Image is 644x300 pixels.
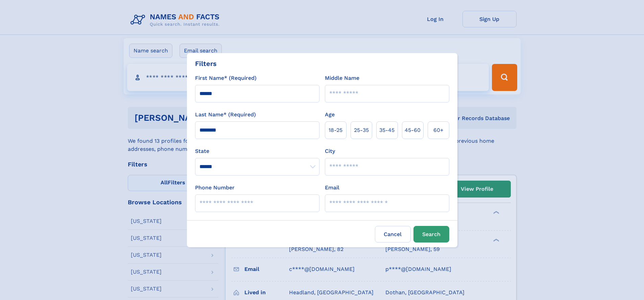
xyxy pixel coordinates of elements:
[195,111,256,119] label: Last Name* (Required)
[433,126,444,134] span: 60+
[375,226,411,243] label: Cancel
[325,74,359,82] label: Middle Name
[195,59,217,69] div: Filters
[195,74,257,82] label: First Name* (Required)
[195,147,319,155] label: State
[325,184,339,192] label: Email
[325,147,335,155] label: City
[413,226,449,243] button: Search
[325,111,335,119] label: Age
[379,126,395,134] span: 35‑45
[354,126,369,134] span: 25‑35
[329,126,342,134] span: 18‑25
[195,184,235,192] label: Phone Number
[405,126,421,134] span: 45‑60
